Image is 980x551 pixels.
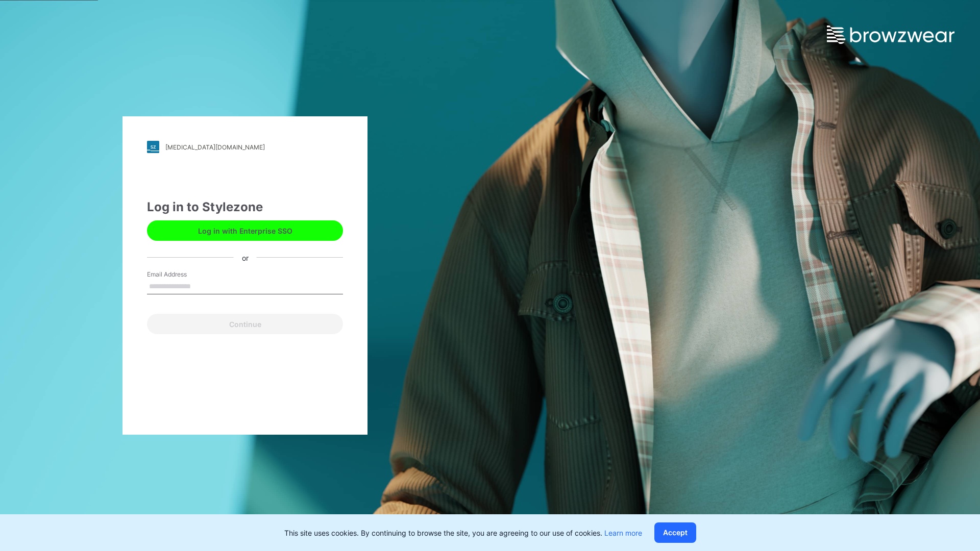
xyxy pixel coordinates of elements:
[234,252,257,263] div: or
[284,528,642,538] p: This site uses cookies. By continuing to browse the site, you are agreeing to our use of cookies.
[147,220,343,241] button: Log in with Enterprise SSO
[604,529,642,537] a: Learn more
[147,141,159,153] img: stylezone-logo.562084cfcfab977791bfbf7441f1a819.svg
[165,143,265,151] div: [MEDICAL_DATA][DOMAIN_NAME]
[654,522,696,543] button: Accept
[827,26,954,44] img: browzwear-logo.e42bd6dac1945053ebaf764b6aa21510.svg
[147,198,343,216] div: Log in to Stylezone
[147,270,218,279] label: Email Address
[147,141,343,153] a: [MEDICAL_DATA][DOMAIN_NAME]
